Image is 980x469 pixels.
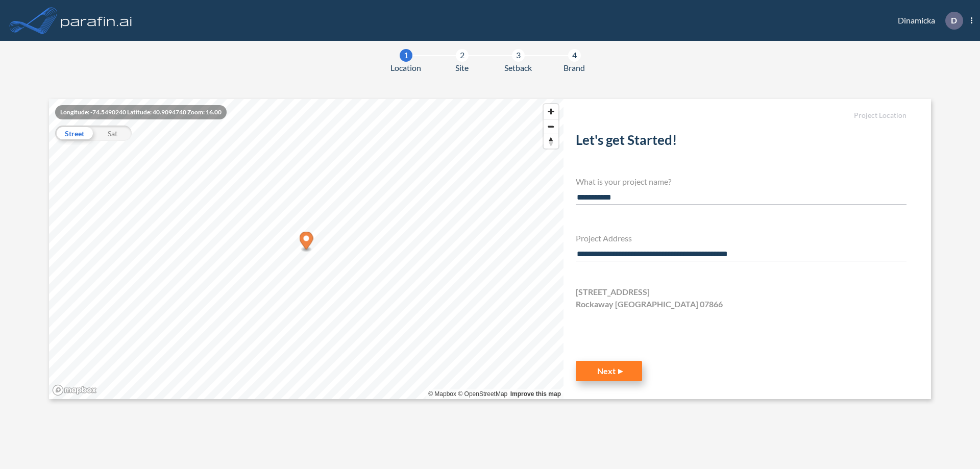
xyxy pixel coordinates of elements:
button: Zoom in [544,104,558,119]
div: 1 [400,49,412,62]
canvas: Map [49,99,563,399]
a: Mapbox [428,390,456,398]
button: Zoom out [544,119,558,134]
button: Reset bearing to north [544,134,558,149]
span: Setback [504,62,532,74]
h5: Project Location [576,111,906,120]
span: [STREET_ADDRESS] [576,286,650,298]
a: Mapbox homepage [52,384,97,396]
h4: What is your project name? [576,177,906,186]
div: Sat [93,126,132,141]
div: 3 [512,49,525,62]
p: D [951,16,957,25]
h4: Project Address [576,233,906,243]
span: Site [455,62,469,74]
span: Reset bearing to north [544,134,558,149]
button: Next [576,361,642,381]
span: Rockaway [GEOGRAPHIC_DATA] 07866 [576,298,723,310]
a: OpenStreetMap [458,390,507,398]
img: logo [59,10,134,31]
div: 4 [568,49,581,62]
div: Dinamicka [883,12,972,30]
h2: Let's get Started! [576,132,906,152]
span: Zoom out [544,119,558,134]
div: 2 [456,49,469,62]
div: Longitude: -74.5490240 Latitude: 40.9094740 Zoom: 16.00 [55,105,227,119]
a: Improve this map [510,390,561,398]
span: Location [390,62,421,74]
div: Street [55,126,93,141]
span: Brand [563,62,585,74]
div: Map marker [300,232,313,253]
